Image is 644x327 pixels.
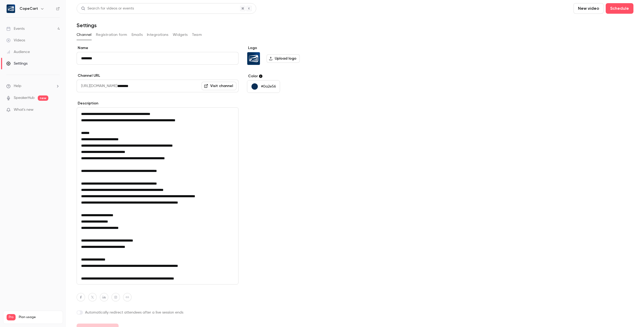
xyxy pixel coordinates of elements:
div: Search for videos or events [81,6,134,11]
p: #0a2e56 [261,84,276,89]
div: Audience [6,49,30,55]
button: Registration form [96,31,127,39]
img: CopeCart [7,4,15,13]
div: Settings [6,61,27,66]
li: help-dropdown-opener [6,83,60,89]
div: Events [6,26,25,31]
button: Schedule [606,3,633,14]
button: Emails [132,31,143,39]
a: SpeakerHub [14,95,35,101]
a: Visit channel [202,82,236,90]
button: Integrations [147,31,169,39]
label: Automatically redirect attendees after a live session ends [77,310,239,315]
section: Logo [247,45,328,65]
h1: Settings [77,22,97,28]
button: New video [573,3,604,14]
span: What's new [14,107,34,113]
button: Team [192,31,202,39]
label: Description [77,101,239,106]
label: Name [77,45,239,51]
label: Upload logo [267,54,300,63]
div: Videos [6,38,25,43]
span: Help [14,83,21,89]
label: Color [247,74,328,79]
label: Logo [247,45,328,51]
iframe: Noticeable Trigger [53,108,60,112]
img: CopeCart [247,52,260,65]
span: Pro [7,314,16,320]
button: Channel [77,31,92,39]
label: Channel URL [77,73,239,78]
h6: CopeCart [20,6,38,11]
span: Plan usage [19,315,59,319]
span: [URL][DOMAIN_NAME] [77,80,117,92]
button: #0a2e56 [247,80,280,93]
span: new [38,95,48,101]
button: Widgets [173,31,188,39]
